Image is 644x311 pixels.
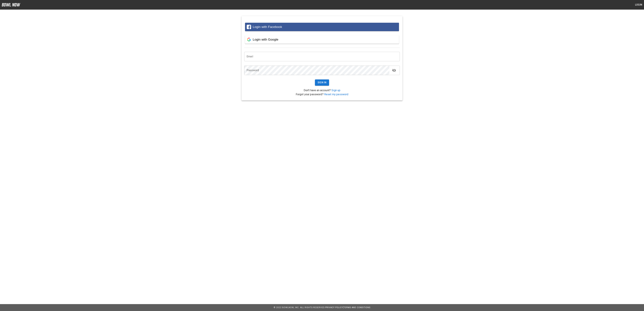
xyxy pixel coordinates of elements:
a: Reset my password [324,93,348,96]
p: Forgot your password? [244,92,400,96]
a: Terms and Conditions [344,306,370,309]
a: Sign up [331,89,340,92]
span: Login with Google [253,38,278,41]
button: Login with Facebook [245,23,399,31]
img: logo [2,3,20,6]
button: Login with Google [245,35,399,44]
button: Login [633,2,644,8]
p: Don't have an account? [244,88,400,92]
span: Login with Facebook [253,25,282,29]
a: Privacy Policy [325,306,343,309]
button: Sign In [315,79,329,86]
span: © 2022 BowlNow, Inc. All Rights Reserved. [274,306,325,309]
button: toggle password visibility [391,67,397,74]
